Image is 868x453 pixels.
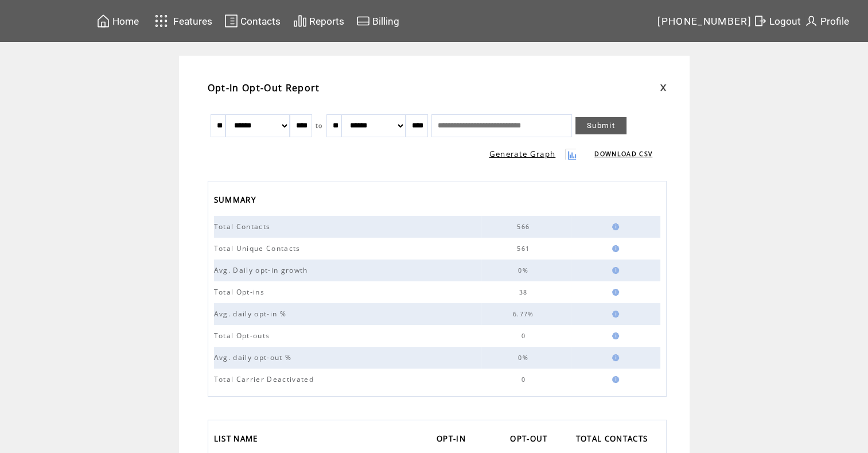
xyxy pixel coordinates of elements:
[804,14,818,28] img: profile.svg
[609,267,619,274] img: help.gif
[214,222,274,231] span: Total Contacts
[291,12,346,30] a: Reports
[437,431,469,450] span: OPT-IN
[609,223,619,230] img: help.gif
[575,117,626,134] a: Submit
[657,16,752,27] span: [PHONE_NUMBER]
[316,122,323,130] span: to
[609,354,619,361] img: help.gif
[519,288,531,296] span: 38
[609,289,619,296] img: help.gif
[521,332,528,340] span: 0
[214,331,273,340] span: Total Opt-outs
[214,353,295,362] span: Avg. daily opt-out %
[576,431,654,450] a: TOTAL CONTACTS
[518,266,531,274] span: 0%
[803,12,851,30] a: Profile
[214,192,259,211] span: SUMMARY
[769,16,801,27] span: Logout
[372,16,399,27] span: Billing
[489,149,556,159] a: Generate Graph
[518,354,531,362] span: 0%
[576,431,651,450] span: TOTAL CONTACTS
[517,245,532,253] span: 561
[214,431,264,450] a: LIST NAME
[223,12,282,30] a: Contacts
[513,310,537,318] span: 6.77%
[820,16,849,27] span: Profile
[594,150,652,158] a: DOWNLOAD CSV
[521,375,528,384] span: 0
[356,14,370,28] img: creidtcard.svg
[293,14,307,28] img: chart.svg
[214,265,311,275] span: Avg. Daily opt-in growth
[214,243,303,253] span: Total Unique Contacts
[309,16,344,27] span: Reports
[517,223,532,231] span: 566
[224,14,238,28] img: contacts.svg
[437,431,472,450] a: OPT-IN
[753,14,767,28] img: exit.svg
[510,431,553,450] a: OPT-OUT
[609,245,619,252] img: help.gif
[214,287,267,297] span: Total Opt-ins
[609,376,619,383] img: help.gif
[752,12,803,30] a: Logout
[112,16,139,27] span: Home
[96,14,110,28] img: home.svg
[173,16,212,27] span: Features
[208,82,320,94] span: Opt-In Opt-Out Report
[214,309,289,319] span: Avg. daily opt-in %
[355,12,401,30] a: Billing
[240,16,281,27] span: Contacts
[214,431,261,450] span: LIST NAME
[510,431,550,450] span: OPT-OUT
[151,11,172,30] img: features.svg
[609,332,619,339] img: help.gif
[214,374,317,384] span: Total Carrier Deactivated
[609,311,619,318] img: help.gif
[150,10,215,32] a: Features
[95,12,141,30] a: Home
